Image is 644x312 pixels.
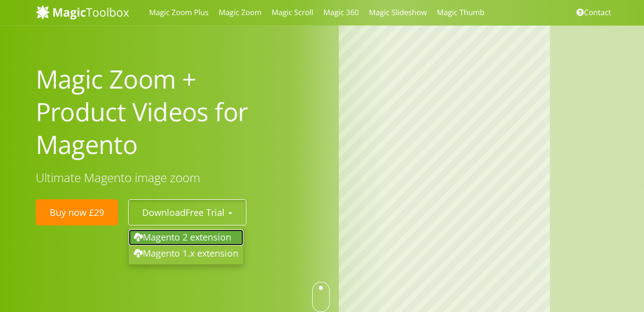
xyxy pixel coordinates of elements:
h3: Ultimate Magento image zoom [36,171,266,184]
img: MagicToolbox.com - Image tools for your website [36,5,129,20]
h1: Magic Zoom + Product Videos for Magento [36,63,266,161]
span: Free Trial [186,206,225,218]
a: Magento 1.x extension [129,246,243,262]
a: Buy now £29 [36,199,118,225]
a: Magento 2 extension [129,229,243,246]
button: DownloadFree Trial [128,199,246,225]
